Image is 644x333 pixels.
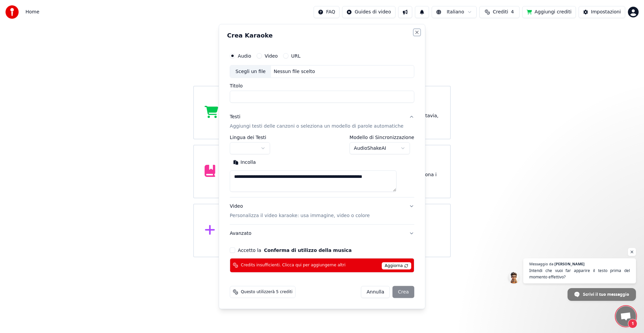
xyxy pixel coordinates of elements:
label: Titolo [230,83,414,88]
div: Video [230,203,370,219]
div: Nessun file scelto [271,68,318,75]
label: Lingua dei Testi [230,135,270,140]
label: Video [265,54,278,58]
label: Accetto la [238,248,352,252]
label: Modello di Sincronizzazione [350,135,414,140]
button: VideoPersonalizza il video karaoke: usa immagine, video o colore [230,198,414,224]
p: Personalizza il video karaoke: usa immagine, video o colore [230,212,370,219]
button: Incolla [230,157,259,168]
p: Aggiungi testi delle canzoni o seleziona un modello di parole automatiche [230,123,404,130]
button: TestiAggiungi testi delle canzoni o seleziona un modello di parole automatiche [230,108,414,135]
span: Credits insufficienti. Clicca qui per aggiungerne altri [241,263,345,268]
span: Aggiorna [382,262,411,269]
span: Questo utilizzerà 5 crediti [241,289,292,294]
div: TestiAggiungi testi delle canzoni o seleziona un modello di parole automatiche [230,135,414,197]
div: Scegli un file [230,66,271,78]
div: Testi [230,114,240,120]
button: Annulla [361,286,390,298]
button: Avanzato [230,224,414,242]
label: Audio [238,54,251,58]
label: URL [291,54,301,58]
button: Accetto la [264,248,352,252]
h2: Crea Karaoke [227,32,417,39]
